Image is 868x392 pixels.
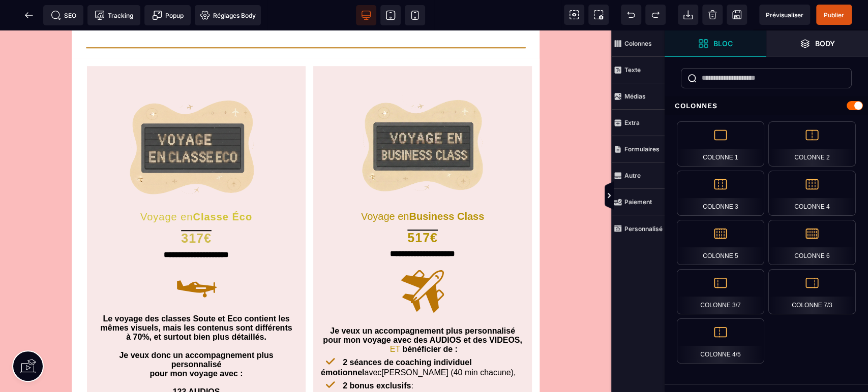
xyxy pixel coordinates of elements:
[343,351,411,360] b: 2 bonus exclusifs
[323,296,522,323] b: Je veux un accompagnement plus personnalisé pour mon voyage avec des AUDIOS et des VIDEOS, bénéfi...
[144,5,191,25] span: Créer une alerte modale
[611,136,665,162] span: Formulaires
[173,357,220,384] b: 123 AUDIOS et 16 AUDIOS
[152,10,184,20] span: Popup
[727,5,747,25] span: Enregistrer
[195,5,261,25] span: Favicon
[624,119,640,126] strong: Extra
[321,328,471,346] b: 2 séances de coaching individuel émotionnel
[766,30,868,57] span: Ouvrir les calques
[645,5,666,25] span: Rétablir
[611,215,665,242] span: Personnalisé
[677,318,764,364] div: Colonne 4/5
[702,5,723,25] span: Nettoyage
[624,225,663,233] strong: Personnalisé
[713,40,733,47] strong: Bloc
[611,57,665,83] span: Texte
[95,10,133,20] span: Tracking
[51,10,76,20] span: SEO
[350,51,495,178] img: e09dea70c197d2994a0891b670a6831b_Generated_Image_a4ix31a4ix31a4ix.png
[171,232,221,282] img: cb7e6832efad3e898d433e88be7d3600_noun-small-plane-417645-BB7507.svg
[405,5,425,25] span: Voir mobile
[624,92,646,100] strong: Médias
[621,5,641,25] span: Défaire
[611,162,665,189] span: Autre
[624,66,641,74] strong: Texte
[321,351,421,379] span: : et
[200,10,256,20] span: Réglages Body
[611,110,665,136] span: Extra
[321,361,396,369] i: Mon Escale Chakras
[677,269,764,314] div: Colonne 3/7
[611,189,665,215] span: Paiement
[564,5,584,25] span: Voir les composants
[816,5,852,25] span: Enregistrer le contenu
[624,198,652,206] strong: Paiement
[19,5,39,25] span: Retour
[768,269,856,314] div: Colonne 7/3
[768,121,856,167] div: Colonne 2
[588,5,609,25] span: Capture d'écran
[380,5,401,25] span: Voir tablette
[815,40,835,47] strong: Body
[43,5,83,25] span: Métadata SEO
[759,5,810,25] span: Aperçu
[824,11,844,19] span: Publier
[768,220,856,265] div: Colonne 6
[398,236,447,285] img: 5a442d4a8f656bbae5fc9cfc9ed2183a_noun-plane-8032710-BB7507.svg
[665,96,868,115] div: Colonnes
[677,220,764,265] div: Colonne 5
[364,338,381,346] span: avec
[87,5,140,25] span: Code de suivi
[678,5,698,25] span: Importer
[766,11,803,19] span: Prévisualiser
[624,40,652,47] strong: Colonnes
[611,83,665,110] span: Médias
[611,30,665,57] span: Colonnes
[624,172,641,179] strong: Autre
[665,30,766,57] span: Ouvrir les blocs
[665,181,675,211] span: Afficher les vues
[356,5,376,25] span: Voir bureau
[677,171,764,216] div: Colonne 3
[381,338,516,346] span: [PERSON_NAME] (40 min chacune),
[624,145,660,153] strong: Formulaires
[100,284,292,347] b: Le voyage des classes Soute et Eco contient les mêmes visuels, mais les contenus sont différents ...
[130,51,263,178] img: fcc22ad0c2c2f44d46afdc2a82091edb_Generated_Image_kfu1hhkfu1hhkfu1.png
[768,171,856,216] div: Colonne 4
[677,121,764,167] div: Colonne 1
